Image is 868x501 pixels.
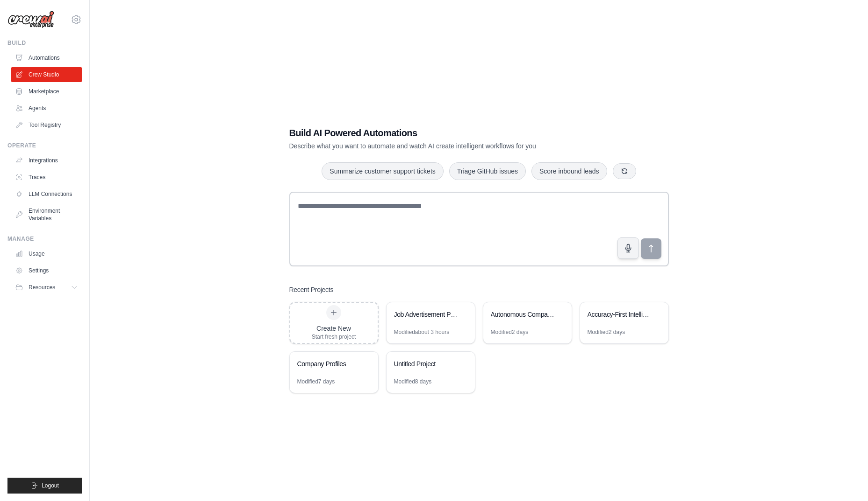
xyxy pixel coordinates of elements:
[11,246,82,261] a: Usage
[11,153,82,168] a: Integrations
[617,237,639,259] button: Click to speak your automation idea
[394,359,458,369] div: Untitled Project
[11,203,82,226] a: Environment Variables
[11,101,82,116] a: Agents
[531,162,607,180] button: Score inbound leads
[491,310,555,319] div: Autonomous Company Profile Generator
[322,162,443,180] button: Summarize customer support tickets
[289,285,334,294] h3: Recent Projects
[11,50,82,65] a: Automations
[11,118,82,132] a: Tool Registry
[11,84,82,99] a: Marketplace
[289,141,603,151] p: Describe what you want to automate and watch AI create intelligent workflows for you
[312,333,356,341] div: Start fresh project
[297,378,335,385] div: Modified 7 days
[11,67,82,82] a: Crew Studio
[491,328,529,336] div: Modified 2 days
[11,170,82,185] a: Traces
[449,162,526,180] button: Triage GitHub issues
[7,478,82,494] button: Logout
[42,482,59,489] span: Logout
[588,310,652,319] div: Accuracy-First Intelligence System
[394,328,450,336] div: Modified about 3 hours
[613,163,636,179] button: Get new suggestions
[297,359,361,369] div: Company Profiles
[29,284,55,291] span: Resources
[11,263,82,278] a: Settings
[312,324,356,333] div: Create New
[7,39,82,47] div: Build
[289,126,603,139] h1: Build AI Powered Automations
[7,142,82,149] div: Operate
[588,328,625,336] div: Modified 2 days
[11,187,82,202] a: LLM Connections
[7,11,54,28] img: Logo
[7,235,82,243] div: Manage
[394,310,458,319] div: Job Advertisement PDF to HTML Automation
[11,280,82,295] button: Resources
[394,378,432,385] div: Modified 8 days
